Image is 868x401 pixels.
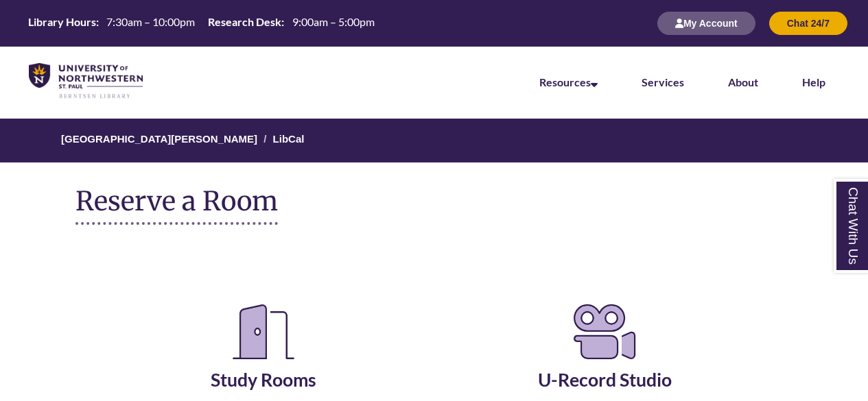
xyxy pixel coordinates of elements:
a: Hours Today [23,14,379,32]
a: Resources [539,75,598,88]
a: Help [802,75,825,88]
nav: Breadcrumb [75,119,793,162]
a: U-Record Studio [538,335,672,391]
a: About [728,75,758,88]
img: UNWSP Library Logo [29,63,143,99]
a: LibCal [273,133,305,145]
button: My Account [657,12,755,35]
button: Chat 24/7 [769,12,847,35]
span: 9:00am – 5:00pm [292,15,375,28]
table: Hours Today [23,14,379,31]
th: Research Desk: [202,14,286,29]
a: Chat 24/7 [769,17,847,29]
a: [GEOGRAPHIC_DATA][PERSON_NAME] [61,133,257,145]
a: Study Rooms [211,335,316,391]
th: Library Hours: [23,14,101,29]
a: My Account [657,17,755,29]
h1: Reserve a Room [75,186,278,225]
a: Services [642,75,684,88]
span: 7:30am – 10:00pm [106,15,195,28]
